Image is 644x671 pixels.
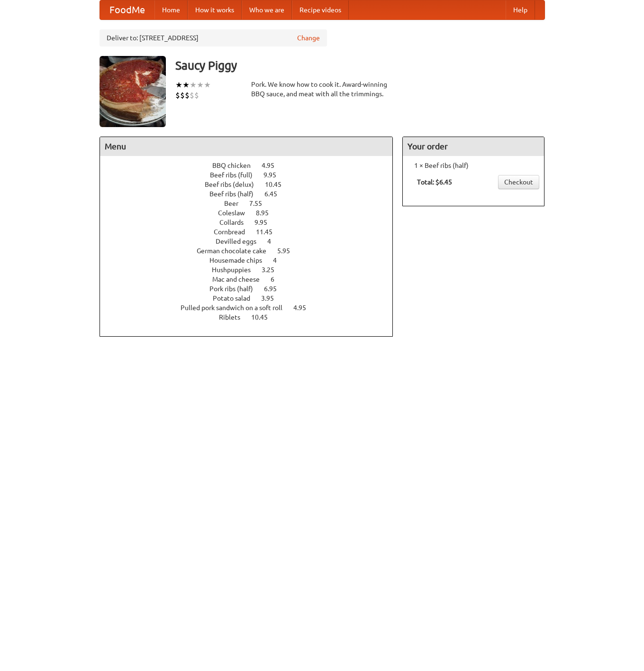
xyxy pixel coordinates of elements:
[403,137,544,156] h4: Your order
[265,181,291,188] span: 10.45
[408,161,539,170] li: 1 × Beef ribs (half)
[216,238,289,245] a: Devilled eggs 4
[209,285,263,293] span: Pork ribs (half)
[251,80,393,99] div: Pork. We know how to cook it. Award-winning BBQ sauce, and meat with all the trimmings.
[190,80,197,90] li: ★
[219,313,250,321] span: Riblets
[262,162,284,169] span: 4.95
[216,238,266,245] span: Devilled eggs
[194,90,199,101] li: $
[214,228,254,236] span: Cornbread
[256,209,278,217] span: 8.95
[197,80,204,90] li: ★
[212,162,260,169] span: BBQ chicken
[190,90,194,101] li: $
[180,90,185,101] li: $
[224,200,280,207] a: Beer 7.55
[188,0,242,19] a: How it works
[175,80,182,90] li: ★
[210,171,294,179] a: Beef ribs (full) 9.95
[263,171,286,179] span: 9.95
[197,247,308,255] a: German chocolate cake 5.95
[273,257,286,264] span: 4
[209,257,294,264] a: Housemade chips 4
[212,162,292,169] a: BBQ chicken 4.95
[262,266,284,274] span: 3.25
[218,209,286,217] a: Coleslaw 8.95
[293,304,316,312] span: 4.95
[212,266,260,274] span: Hushpuppies
[292,0,349,19] a: Recipe videos
[277,247,299,255] span: 5.95
[218,209,254,217] span: Coleslaw
[417,178,452,186] b: Total: $6.45
[213,294,291,302] a: Potato salad 3.95
[506,0,535,19] a: Help
[100,29,327,46] div: Deliver to: [STREET_ADDRESS]
[264,190,287,198] span: 6.45
[209,190,295,198] a: Beef ribs (half) 6.45
[242,0,292,19] a: Who we are
[297,33,320,43] a: Change
[267,238,281,245] span: 4
[209,257,272,264] span: Housemade chips
[254,219,277,226] span: 9.95
[209,285,294,293] a: Pork ribs (half) 6.95
[256,228,282,236] span: 11.45
[219,219,253,226] span: Collards
[204,80,211,90] li: ★
[219,219,285,226] a: Collards 9.95
[100,137,393,156] h4: Menu
[251,313,277,321] span: 10.45
[219,313,285,321] a: Riblets 10.45
[209,190,263,198] span: Beef ribs (half)
[213,294,260,302] span: Potato salad
[205,181,263,188] span: Beef ribs (delux)
[210,171,262,179] span: Beef ribs (full)
[212,266,292,274] a: Hushpuppies 3.25
[175,56,545,75] h3: Saucy Piggy
[212,276,269,283] span: Mac and cheese
[100,0,154,19] a: FoodMe
[182,80,190,90] li: ★
[205,181,299,188] a: Beef ribs (delux) 10.45
[212,276,292,283] a: Mac and cheese 6
[261,294,283,302] span: 3.95
[271,276,284,283] span: 6
[181,304,292,312] span: Pulled pork sandwich on a soft roll
[197,247,276,255] span: German chocolate cake
[175,90,180,101] li: $
[100,56,166,127] img: angular.jpg
[154,0,188,19] a: Home
[181,304,324,312] a: Pulled pork sandwich on a soft roll 4.95
[214,228,290,236] a: Cornbread 11.45
[185,90,190,101] li: $
[498,175,539,189] a: Checkout
[224,200,248,207] span: Beer
[264,285,286,293] span: 6.95
[249,200,272,207] span: 7.55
